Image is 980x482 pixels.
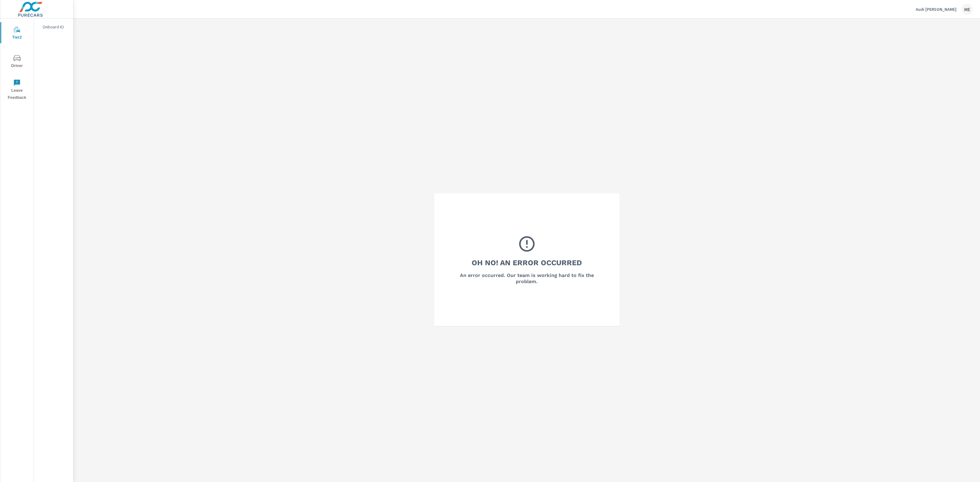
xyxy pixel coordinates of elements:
div: nav menu [0,19,34,104]
div: ME [961,4,973,15]
span: Driver [2,54,32,69]
span: Leave Feedback [2,79,32,101]
h6: An error occurred. Our team is working hard to fix the problem. [451,272,603,285]
span: Tier2 [2,26,32,41]
h3: Oh No! An Error Occurred [472,258,582,268]
p: Onboard IO [43,24,68,30]
p: Audi [PERSON_NAME] [916,6,957,12]
div: Onboard IO [34,22,73,31]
